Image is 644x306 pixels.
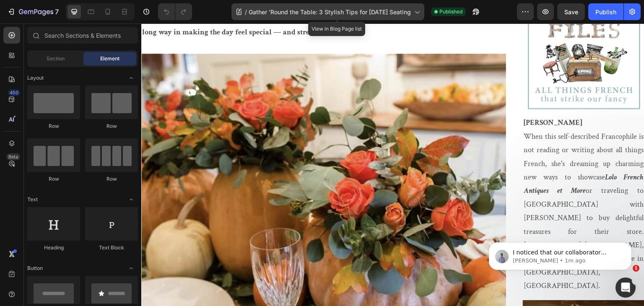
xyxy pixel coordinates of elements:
[85,122,138,130] div: Row
[245,8,247,16] span: /
[27,175,80,183] div: Row
[47,55,65,62] span: Section
[564,8,578,16] span: Save
[588,3,623,20] button: Publish
[36,24,144,106] span: I noticed that our collaborator access to your store is still active. I’ll investigate and provid...
[439,8,462,16] span: Published
[36,32,145,40] p: Message from Brad, sent 1m ago
[27,122,80,130] div: Row
[141,23,644,306] iframe: Design area
[249,8,411,16] span: Gather 'Round the Table: 3 Stylish Tips for [DATE] Seating
[6,153,20,160] div: Beta
[633,265,639,272] span: 1
[615,277,636,298] iframe: Intercom live chat
[382,106,502,270] p: When this self-described Francophile is not reading or writing about all things French, she's dre...
[125,262,138,275] span: Toggle open
[27,74,44,82] span: Layout
[595,8,616,16] div: Publish
[476,225,644,283] iframe: Intercom notifications message
[382,94,441,104] strong: [PERSON_NAME]
[55,7,59,17] p: 7
[100,55,119,62] span: Element
[125,71,138,85] span: Toggle open
[3,3,62,20] button: 7
[557,3,585,20] button: Save
[27,196,38,203] span: Text
[158,3,192,20] div: Undo/Redo
[85,175,138,183] div: Row
[27,244,80,252] div: Heading
[125,193,138,206] span: Toggle open
[8,89,20,96] div: 450
[27,265,43,272] span: Button
[27,27,138,44] input: Search Sections & Elements
[85,244,138,252] div: Text Block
